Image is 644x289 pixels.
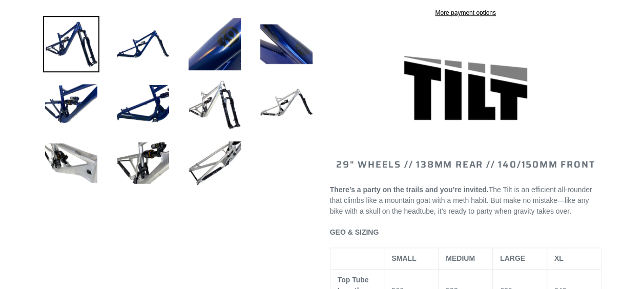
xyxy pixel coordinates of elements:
img: Load image into Gallery viewer, TILT - Frame, Shock + Fork [186,135,243,191]
img: Load image into Gallery viewer, TILT - Frame, Shock + Fork [115,75,171,132]
b: There’s a party on the trails and you’re invited. [330,185,489,194]
img: Load image into Gallery viewer, TILT - Frame, Shock + Fork [186,16,243,72]
img: Load image into Gallery viewer, TILT - Frame, Shock + Fork [43,75,99,132]
img: Load image into Gallery viewer, TILT - Frame, Shock + Fork [115,135,171,191]
span: The Tilt is an efficient all-rounder that climbs like a mountain goat with a meth habit. But make... [330,185,592,215]
span: SMALL [391,254,416,262]
span: XL [554,254,564,262]
span: 29" WHEELS // 138mm REAR // 140/150mm FRONT [336,157,595,172]
img: Load image into Gallery viewer, TILT - Frame, Shock + Fork [43,135,99,191]
span: MEDIUM [446,254,475,262]
a: More payment options [333,8,599,17]
span: LARGE [500,254,525,262]
span: GEO & SIZING [330,228,379,236]
img: Load image into Gallery viewer, TILT - Frame, Shock + Fork [258,16,315,72]
img: Load image into Gallery viewer, TILT - Frame, Shock + Fork [186,75,243,132]
img: Load image into Gallery viewer, TILT - Frame, Shock + Fork [115,16,171,72]
img: Load image into Gallery viewer, TILT - Frame, Shock + Fork [43,16,99,72]
img: Load image into Gallery viewer, TILT - Frame, Shock + Fork [258,75,315,132]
